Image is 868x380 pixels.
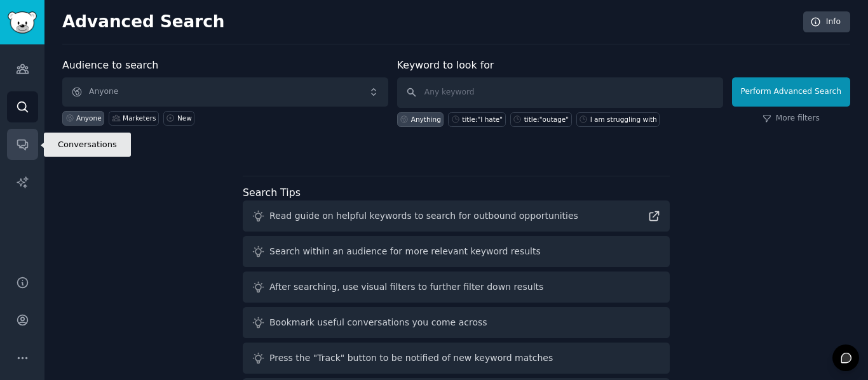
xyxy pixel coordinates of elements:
[397,77,723,108] input: Any keyword
[462,115,503,124] div: title:"I hate"
[269,351,553,365] div: Press the "Track" button to be notified of new keyword matches
[123,114,156,122] div: Marketers
[524,115,569,124] div: title:"outage"
[62,59,158,71] label: Audience to search
[803,11,850,33] a: Info
[269,209,578,223] div: Read guide on helpful keywords to search for outbound opportunities
[76,114,102,122] div: Anyone
[269,280,543,294] div: After searching, use visual filters to further filter down results
[269,245,541,258] div: Search within an audience for more relevant keyword results
[269,316,487,329] div: Bookmark useful conversations you come across
[163,111,194,126] a: New
[590,115,657,124] div: I am struggling with
[411,115,441,124] div: Anything
[243,187,301,199] label: Search Tips
[8,11,37,34] img: GummySearch logo
[397,59,494,71] label: Keyword to look for
[62,12,796,32] h2: Advanced Search
[62,77,388,107] button: Anyone
[732,77,850,107] button: Perform Advanced Search
[177,114,192,122] div: New
[763,113,820,124] a: More filters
